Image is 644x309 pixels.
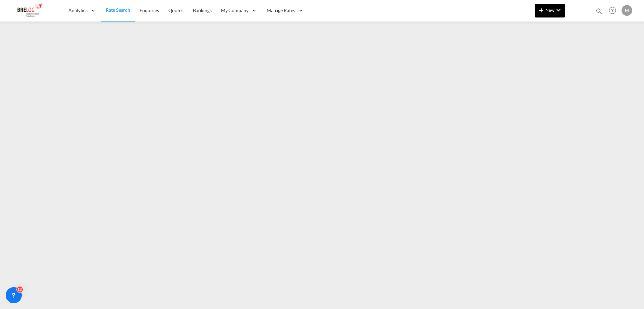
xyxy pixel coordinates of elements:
[554,6,562,14] md-icon: icon-chevron-down
[140,7,159,13] span: Enquiries
[595,7,603,15] md-icon: icon-magnify
[193,7,212,13] span: Bookings
[221,7,249,14] span: My Company
[168,7,183,13] span: Quotes
[68,7,88,14] span: Analytics
[537,6,545,14] md-icon: icon-plus 400-fg
[267,7,295,14] span: Manage Rates
[622,5,632,16] div: M
[595,7,603,17] div: icon-magnify
[10,3,55,18] img: daae70a0ee2511ecb27c1fb462fa6191.png
[607,5,622,17] div: Help
[535,4,565,17] button: icon-plus 400-fgNewicon-chevron-down
[607,5,618,16] span: Help
[537,7,562,13] span: New
[106,7,130,13] span: Rate Search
